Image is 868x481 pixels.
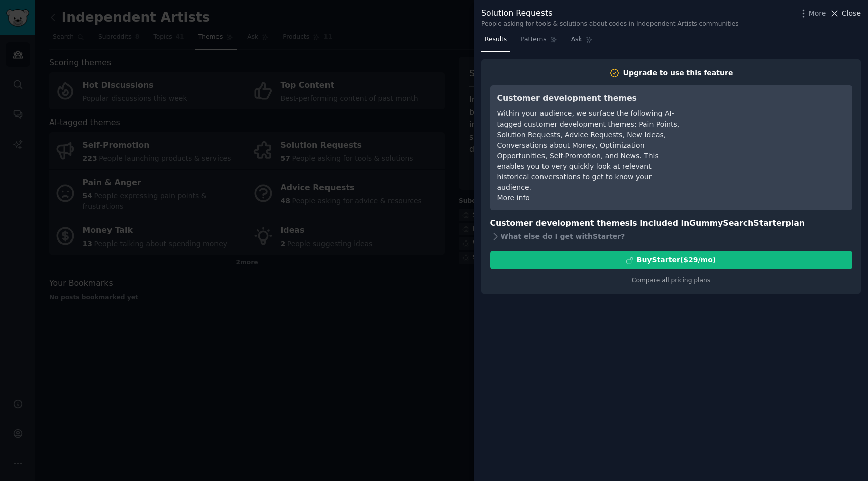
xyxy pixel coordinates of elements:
[490,217,852,230] h3: Customer development themes is included in plan
[689,218,785,228] span: GummySearch Starter
[637,255,716,265] div: Buy Starter ($ 29 /mo )
[809,8,826,19] span: More
[842,8,861,19] span: Close
[623,68,733,78] div: Upgrade to use this feature
[632,277,710,284] a: Compare all pricing plans
[481,32,510,52] a: Results
[517,32,560,52] a: Patterns
[485,35,507,44] span: Results
[571,35,582,44] span: Ask
[497,92,681,105] h3: Customer development themes
[568,32,596,52] a: Ask
[490,229,852,244] div: What else do I get with Starter ?
[798,8,826,19] button: More
[497,194,530,202] a: More info
[695,92,845,168] iframe: YouTube video player
[521,35,546,44] span: Patterns
[829,8,861,19] button: Close
[481,7,739,20] div: Solution Requests
[490,251,852,269] button: BuyStarter($29/mo)
[497,108,681,193] div: Within your audience, we surface the following AI-tagged customer development themes: Pain Points...
[481,20,739,29] div: People asking for tools & solutions about codes in Independent Artists communities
